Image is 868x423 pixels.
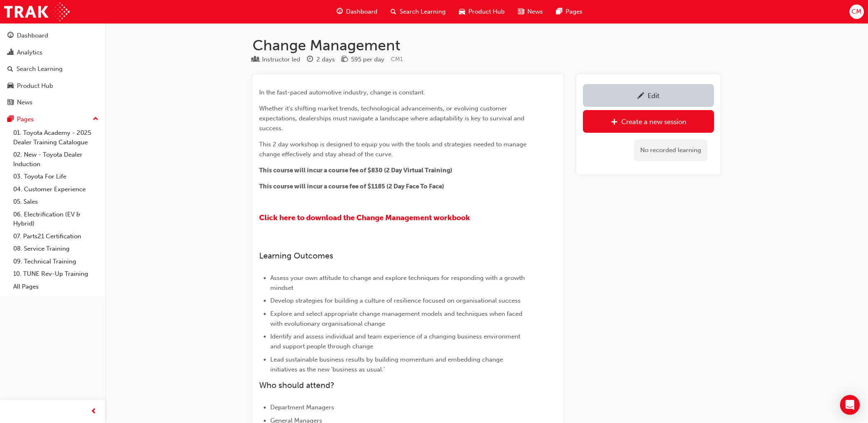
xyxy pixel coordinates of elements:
[3,112,102,127] button: Pages
[3,95,102,110] a: News
[259,183,444,190] span: This course will incur a course fee of $1185 (2 Day Face To Face)
[270,356,505,373] span: Lead sustainable business results by building momentum and embedding change initiatives as the ne...
[259,251,333,261] span: Learning Outcomes
[840,395,860,415] div: Open Intercom Messenger
[342,56,348,63] span: money-icon
[391,7,396,17] span: search-icon
[459,7,465,17] span: car-icon
[259,213,470,222] a: Click here to download the Change Management workbook
[583,110,714,133] a: Create a new session
[518,7,524,17] span: news-icon
[17,48,42,57] div: Analytics
[259,105,526,132] span: Whether it's shifting market trends, technological advancements, or evolving customer expectation...
[316,55,335,64] div: 2 days
[4,2,70,21] img: Trak
[648,92,660,100] div: Edit
[270,297,521,304] span: Develop strategies for building a culture of resilience focused on organisational success
[400,7,446,16] span: Search Learning
[10,148,102,170] a: 02. New - Toyota Dealer Induction
[346,7,377,16] span: Dashboard
[3,61,102,77] a: Search Learning
[391,56,403,63] span: Learning resource code
[259,381,335,390] span: Who should attend?
[270,404,334,411] span: Department Managers
[93,114,98,125] span: up-icon
[7,116,14,123] span: pages-icon
[10,208,102,230] a: 06. Electrification (EV & Hybrid)
[511,3,550,20] a: news-iconNews
[621,117,686,126] div: Create a new session
[3,78,102,94] a: Product Hub
[10,230,102,243] a: 07. Parts21 Certification
[10,255,102,268] a: 09. Technical Training
[7,66,13,73] span: search-icon
[452,3,511,20] a: car-iconProduct Hub
[3,45,102,60] a: Analytics
[253,54,300,65] div: Type
[3,26,102,112] button: DashboardAnalyticsSearch LearningProduct HubNews
[384,3,452,20] a: search-iconSearch Learning
[337,7,343,17] span: guage-icon
[16,64,63,74] div: Search Learning
[342,54,384,65] div: Price
[10,170,102,183] a: 03. Toyota For Life
[253,36,721,54] h1: Change Management
[262,55,300,64] div: Instructor led
[351,55,384,64] div: 595 per day
[550,3,589,20] a: pages-iconPages
[468,7,505,16] span: Product Hub
[634,139,707,161] div: No recorded learning
[270,310,524,327] span: Explore and select appropriate change management models and techniques when faced with evolutiona...
[3,28,102,43] a: Dashboard
[10,280,102,293] a: All Pages
[566,7,583,16] span: Pages
[7,99,14,106] span: news-icon
[17,98,33,107] div: News
[852,7,861,16] span: CM
[7,32,14,40] span: guage-icon
[10,195,102,208] a: 05. Sales
[307,56,313,63] span: clock-icon
[307,54,335,65] div: Duration
[10,183,102,196] a: 04. Customer Experience
[253,56,259,63] span: learningResourceType_INSTRUCTOR_LED-icon
[91,407,97,417] span: prev-icon
[10,268,102,280] a: 10. TUNE Rev-Up Training
[583,84,714,107] a: Edit
[17,115,34,124] div: Pages
[10,127,102,148] a: 01. Toyota Academy - 2025 Dealer Training Catalogue
[7,49,14,56] span: chart-icon
[849,5,864,19] button: CM
[17,31,48,40] div: Dashboard
[270,274,526,291] span: Assess your own attitude to change and explore techniques for responding with a growth mindset
[527,7,543,16] span: News
[259,141,528,158] span: This 2 day workshop is designed to equip you with the tools and strategies needed to manage chang...
[611,118,618,127] span: plus-icon
[637,92,644,101] span: pencil-icon
[259,167,452,174] span: This course will incur a course fee of $830 (2 Day Virtual Training)
[556,7,562,17] span: pages-icon
[270,333,522,350] span: Identify and assess individual and team experience of a changing business environment and support...
[259,89,425,96] span: In the fast-paced automotive industry, change is constant.
[10,242,102,255] a: 08. Service Training
[7,82,14,90] span: car-icon
[17,81,53,91] div: Product Hub
[330,3,384,20] a: guage-iconDashboard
